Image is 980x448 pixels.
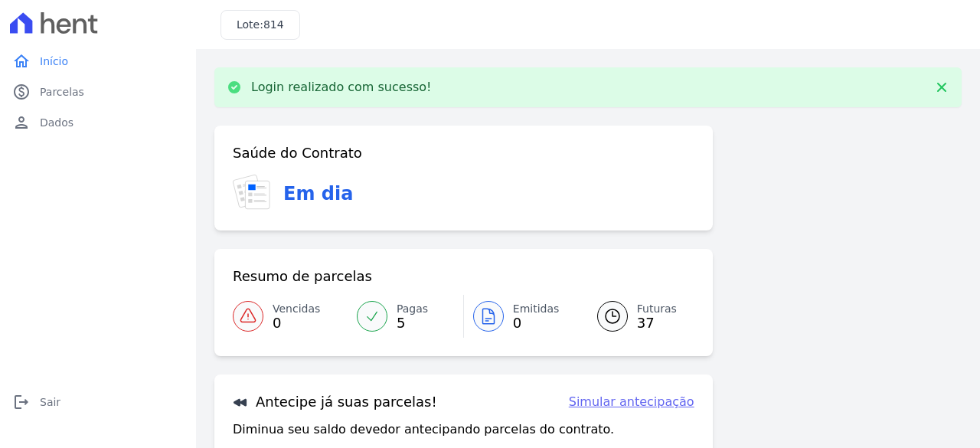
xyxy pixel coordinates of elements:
span: 0 [273,317,320,329]
i: paid [12,83,31,101]
a: Pagas 5 [348,295,463,338]
h3: Resumo de parcelas [233,267,372,286]
p: Diminua seu saldo devedor antecipando parcelas do contrato. [233,420,614,439]
span: Parcelas [40,84,84,100]
span: Vencidas [273,301,320,317]
span: Futuras [637,301,677,317]
a: Emitidas 0 [464,295,579,338]
span: 814 [263,18,284,31]
h3: Lote: [237,17,284,33]
span: Dados [40,115,73,130]
a: homeInício [6,46,190,77]
span: 5 [397,317,428,329]
span: 0 [513,317,560,329]
a: Vencidas 0 [233,295,348,338]
span: Início [40,54,68,69]
i: logout [12,393,31,411]
a: Futuras 37 [579,295,694,338]
a: Simular antecipação [569,393,694,411]
h3: Saúde do Contrato [233,144,362,162]
a: logoutSair [6,387,190,417]
span: Pagas [397,301,428,317]
h3: Em dia [283,180,353,208]
span: 37 [637,317,677,329]
a: paidParcelas [6,77,190,107]
a: personDados [6,107,190,138]
h3: Antecipe já suas parcelas! [233,393,437,411]
i: home [12,52,31,70]
p: Login realizado com sucesso! [251,80,432,95]
span: Emitidas [513,301,560,317]
span: Sair [40,394,60,410]
i: person [12,113,31,132]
